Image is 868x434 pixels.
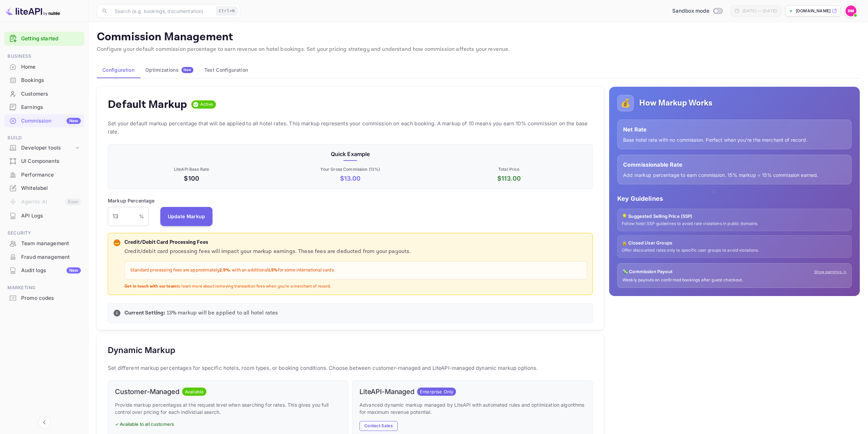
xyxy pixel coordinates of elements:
[623,125,846,134] p: Net Rate
[796,8,830,14] p: [DOMAIN_NAME]
[4,60,84,73] a: Home
[21,240,81,248] div: Team management
[21,171,81,179] div: Performance
[431,166,587,172] p: Total Price
[4,74,84,86] a: Bookings
[4,209,84,222] a: API Logs
[21,35,81,43] a: Getting started
[431,174,587,183] p: $ 113.00
[4,251,84,263] a: Fraud management
[4,101,84,113] a: Earnings
[108,364,593,372] p: Set different markup percentages for specific hotels, room types, or booking conditions. Choose b...
[670,7,725,15] div: Switch to Production mode
[4,32,84,46] div: Getting started
[219,267,230,273] strong: 2.9%
[114,174,269,183] p: $100
[4,264,84,277] a: Audit logsNew
[622,213,847,220] p: 💡 Suggested Selling Price (SSP)
[38,416,50,429] button: Collapse navigation
[216,6,237,15] div: Ctrl+K
[4,292,84,304] a: Promo codes
[115,421,341,428] p: ✓ Available to all customers
[4,114,84,128] div: CommissionNew
[4,292,84,305] div: Promo codes
[21,294,81,302] div: Promo codes
[5,5,60,16] img: LiteAPI logo
[21,157,81,165] div: UI Components
[124,239,587,247] p: Credit/Debit Card Processing Fees
[108,120,593,136] p: Set your default markup percentage that will be applied to all hotel rates. This markup represent...
[4,53,84,60] span: Business
[272,166,428,172] p: Your Gross Commission ( 13 %)
[4,237,84,250] div: Team management
[623,171,846,179] p: Add markup percentage to earn commission. 15% markup = 15% commission earned.
[21,90,81,98] div: Customers
[4,251,84,264] div: Fraud management
[199,62,253,78] button: Test Configuration
[197,101,216,108] span: Active
[130,267,581,274] p: Standard processing fees are approximately , with an additional for some international cards.
[623,160,846,169] p: Commissionable Rate
[97,62,140,78] button: Configuration
[108,207,139,226] input: 0
[622,277,847,283] p: Weekly payouts on confirmed bookings after guest checkout.
[21,76,81,84] div: Bookings
[114,166,269,172] p: LiteAPI Base Rate
[4,229,84,237] span: Security
[182,389,206,395] span: Available
[108,98,187,111] h4: Default Markup
[4,209,84,223] div: API Logs
[272,174,428,183] p: $ 13.00
[21,184,81,192] div: Whitelabel
[124,284,177,289] strong: Get in touch with our team
[4,60,84,74] div: Home
[845,5,856,16] img: Dylan McLean
[21,253,81,261] div: Fraud management
[115,401,341,416] p: Provide markup percentages at the request level when searching for rates. This gives you full con...
[4,264,84,277] div: Audit logsNew
[4,142,84,154] div: Developer tools
[116,310,117,316] p: i
[124,309,587,317] p: 13 % markup will be applied to all hotel rates
[124,284,587,290] p: to learn more about removing transaction fees when you're a merchant of record.
[622,221,847,227] p: Follow hotel SSP guidelines to avoid rate violations in public domains.
[21,117,81,125] div: Commission
[115,388,179,396] h6: Customer-Managed
[623,136,846,143] p: Base hotel rate with no commission. Perfect when you're the merchant of record.
[181,68,193,72] span: New
[359,421,398,431] button: Contact Sales
[4,182,84,194] a: Whitelabel
[639,98,712,109] h5: How Markup Works
[124,248,587,256] p: Credit/debit card processing fees will impact your markup earnings. These fees are deducted from ...
[359,401,586,416] p: Advanced dynamic markup managed by LiteAPI with automated rules and optimization algorithms for m...
[617,194,852,203] p: Key Guidelines
[145,67,193,73] div: Optimizations
[4,87,84,100] a: Customers
[814,269,847,275] a: Show earnings →
[4,155,84,167] a: UI Components
[139,213,144,220] p: %
[124,309,165,317] strong: Current Setting:
[114,150,587,158] p: Quick Example
[21,144,74,152] div: Developer tools
[21,212,81,220] div: API Logs
[160,207,213,226] button: Update Markup
[622,240,847,247] p: 🔒 Closed User Groups
[4,168,84,181] a: Performance
[97,30,860,44] p: Commission Management
[268,267,278,273] strong: 1.5%
[622,268,673,275] p: 💸 Commission Payout
[108,197,155,204] p: Markup Percentage
[4,237,84,250] a: Team management
[622,248,847,253] p: Offer discounted rates only to specific user groups to avoid violations.
[4,87,84,101] div: Customers
[108,345,175,356] h5: Dynamic Markup
[620,97,631,109] p: 💰
[417,389,456,395] span: Enterprise Only
[359,388,414,396] h6: LiteAPI-Managed
[4,168,84,182] div: Performance
[21,103,81,111] div: Earnings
